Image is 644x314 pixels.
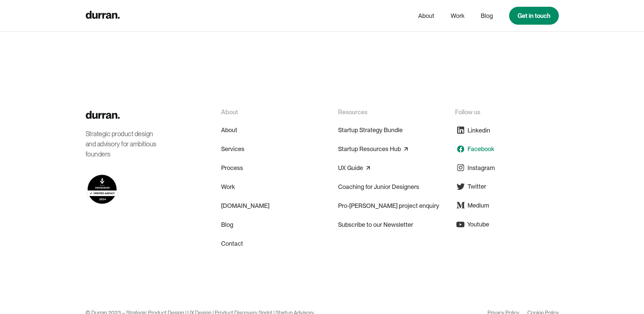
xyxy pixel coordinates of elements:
[221,179,235,195] a: Work
[455,216,489,233] a: Youtube
[455,141,494,157] a: Facebook
[455,178,486,195] a: Twitter
[338,107,367,117] div: Resources
[455,197,489,213] a: Medium
[468,201,489,210] div: Medium
[481,9,493,22] a: Blog
[221,141,244,157] a: Services
[455,107,480,117] div: Follow us
[467,220,489,229] div: Youtube
[468,126,490,135] div: Linkedin
[338,122,403,138] a: Startup Strategy Bundle
[86,9,120,22] a: home
[221,217,233,233] a: Blog
[468,163,495,172] div: Instagram
[468,144,494,153] div: Facebook
[86,129,163,159] div: Strategic product design and advisory for ambitious founders
[509,7,559,25] a: Get in touch
[455,122,490,138] a: Linkedin
[338,198,439,214] a: Pro-[PERSON_NAME] project enquiry
[221,198,269,214] a: [DOMAIN_NAME]
[86,173,119,206] img: Durran on DesignRush
[221,107,238,117] div: About
[338,179,419,195] a: Coaching for Junior Designers
[338,144,401,154] a: Startup Resources Hub
[221,160,243,176] a: Process
[455,160,495,176] a: Instagram
[338,163,363,173] a: UX Guide
[221,122,237,138] a: About
[451,9,464,22] a: Work
[338,217,413,233] a: Subscribe to our Newsletter
[418,9,434,22] a: About
[221,236,243,252] a: Contact
[468,182,486,191] div: Twitter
